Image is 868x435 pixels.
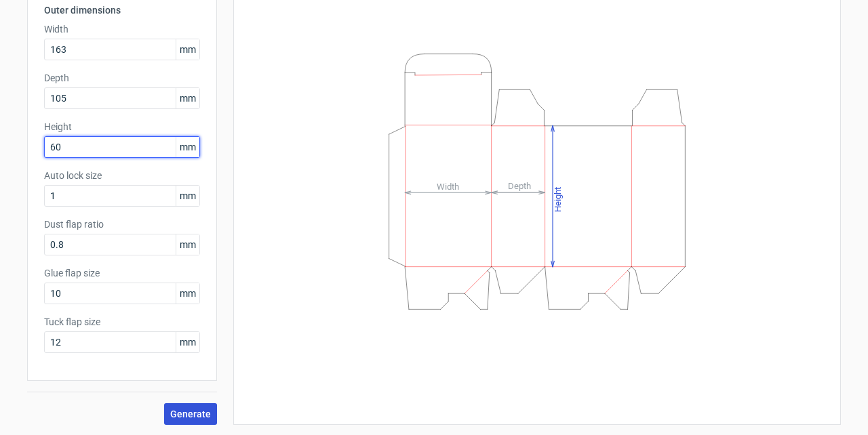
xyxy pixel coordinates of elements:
[44,71,200,85] label: Depth
[176,137,199,157] span: mm
[176,283,199,304] span: mm
[44,315,200,329] label: Tuck flap size
[44,22,200,36] label: Width
[176,234,199,255] span: mm
[508,181,531,191] tspan: Depth
[44,169,200,182] label: Auto lock size
[176,186,199,206] span: mm
[170,409,211,419] span: Generate
[553,186,563,211] tspan: Height
[176,88,199,108] span: mm
[44,266,200,280] label: Glue flap size
[176,39,199,60] span: mm
[164,403,217,425] button: Generate
[176,332,199,352] span: mm
[44,3,200,17] h3: Outer dimensions
[44,120,200,133] label: Height
[44,217,200,231] label: Dust flap ratio
[437,181,459,191] tspan: Width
